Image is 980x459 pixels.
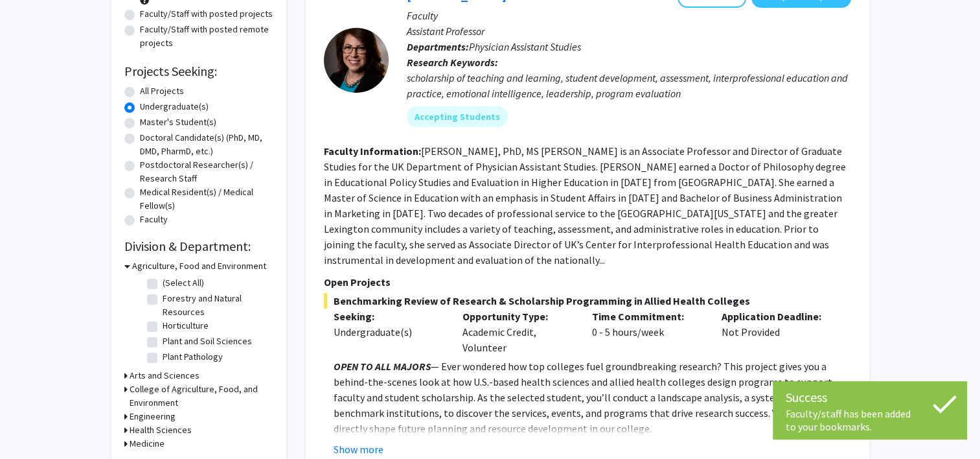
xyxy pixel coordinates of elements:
iframe: Chat [10,401,55,449]
p: Open Projects [324,274,851,290]
p: Seeking: [334,309,444,324]
label: Forestry and Natural Resources [163,292,270,319]
mat-chip: Accepting Students [407,106,508,127]
label: Horticulture [163,319,209,333]
label: Doctoral Candidate(s) (PhD, MD, DMD, PharmD, etc.) [140,131,273,158]
h3: Medicine [130,437,165,451]
div: scholarship of teaching and learning, student development, assessment, interprofessional educatio... [407,70,851,101]
label: Faculty/Staff with posted remote projects [140,23,273,50]
label: Plant Pathology [163,350,223,364]
label: Medical Resident(s) / Medical Fellow(s) [140,185,273,213]
p: — Ever wondered how top colleges fuel groundbreaking research? This project gives you a behind-th... [334,359,851,436]
h2: Projects Seeking: [124,64,273,79]
p: Faculty [407,8,851,23]
label: All Projects [140,84,184,98]
label: Plant and Soil Sciences [163,335,252,348]
label: Faculty/Staff with posted projects [140,7,273,21]
b: Departments: [407,40,469,53]
b: Faculty Information: [324,145,421,158]
label: Faculty [140,213,168,226]
div: Faculty/staff has been added to your bookmarks. [786,407,954,433]
h2: Division & Department: [124,239,273,254]
h3: Engineering [130,410,176,423]
div: Success [786,388,954,407]
div: Academic Credit, Volunteer [453,309,582,355]
h3: College of Agriculture, Food, and Environment [130,383,273,410]
em: OPEN TO ALL MAJORS [334,360,431,373]
fg-read-more: [PERSON_NAME], PhD, MS [PERSON_NAME] is an Associate Professor and Director of Graduate Studies f... [324,145,846,266]
h3: Health Sciences [130,423,192,437]
div: 0 - 5 hours/week [582,309,712,355]
h3: Agriculture, Food and Environment [132,259,266,273]
label: Postdoctoral Researcher(s) / Research Staff [140,158,273,185]
div: Not Provided [712,309,841,355]
h3: Arts and Sciences [130,369,199,383]
p: Opportunity Type: [462,309,573,324]
span: Benchmarking Review of Research & Scholarship Programming in Allied Health Colleges [324,293,851,309]
p: Assistant Professor [407,23,851,39]
span: Physician Assistant Studies [469,40,581,53]
label: Master's Student(s) [140,115,216,129]
p: Application Deadline: [722,309,832,324]
div: Undergraduate(s) [334,324,444,340]
b: Research Keywords: [407,56,498,69]
p: Time Commitment: [592,309,702,324]
label: (Select All) [163,276,204,290]
button: Show more [334,441,383,457]
label: Undergraduate(s) [140,100,209,113]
